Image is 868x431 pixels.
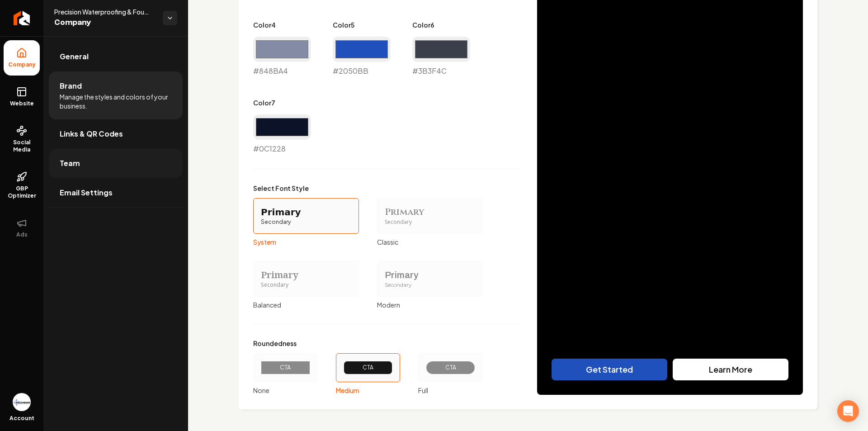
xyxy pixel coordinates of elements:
a: Website [4,79,40,114]
a: General [49,42,183,71]
span: Links & QR Codes [60,128,123,139]
span: Company [5,61,39,68]
div: CTA [351,364,385,371]
span: Social Media [4,139,40,153]
span: Account [9,415,34,422]
div: Secondary [261,218,351,226]
div: Primary [261,206,351,218]
div: Secondary [385,218,475,226]
span: GBP Optimizer [4,185,40,199]
button: Open user button [13,393,31,411]
span: Email Settings [60,187,113,198]
div: Open Intercom Messenger [837,400,859,422]
button: Ads [4,210,40,246]
div: CTA [269,364,302,371]
div: Full [418,386,483,395]
div: #3B3F4C [412,37,470,76]
span: Manage the styles and colors of your business. [60,92,172,110]
div: None [253,386,318,395]
span: General [60,51,89,62]
div: Secondary [385,281,475,289]
label: Roundedness [253,339,483,348]
a: Social Media [4,118,40,161]
div: Primary [261,269,351,281]
label: Select Font Style [253,184,483,193]
div: Modern [377,300,483,309]
div: #848BA4 [253,37,311,76]
span: Brand [60,81,82,91]
label: Color 6 [412,20,470,29]
span: Company [54,16,156,29]
label: Color 7 [253,98,311,107]
div: #0C1228 [253,114,311,154]
div: Secondary [261,281,351,289]
img: Precision Waterproofing & Foundation Repair [13,393,31,411]
a: GBP Optimizer [4,164,40,207]
label: Color 5 [333,20,391,29]
a: Email Settings [49,178,183,207]
label: Color 4 [253,20,311,29]
span: Precision Waterproofing & Foundation Repair [54,7,156,16]
img: Rebolt Logo [14,11,30,25]
span: Team [60,158,80,169]
span: Ads [13,231,31,238]
div: Primary [385,206,475,218]
span: Website [6,100,38,107]
div: Balanced [253,300,359,309]
div: CTA [434,364,467,371]
a: Team [49,149,183,178]
div: Primary [385,269,475,281]
div: #2050BB [333,37,391,76]
div: Medium [336,386,401,395]
div: System [253,237,359,246]
div: Classic [377,237,483,246]
a: Links & QR Codes [49,119,183,148]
